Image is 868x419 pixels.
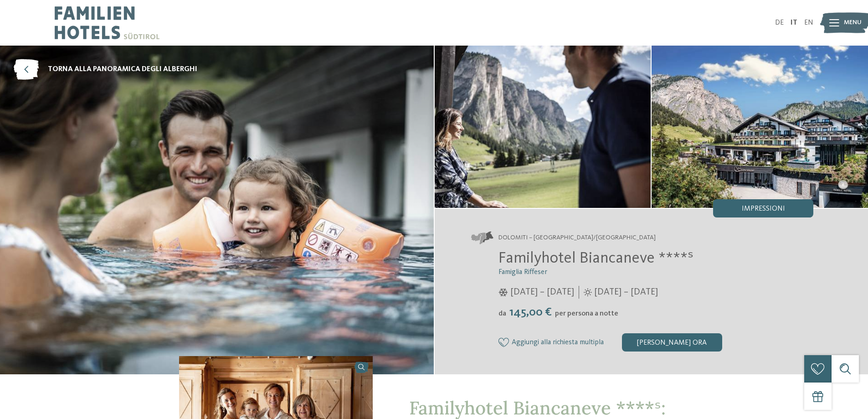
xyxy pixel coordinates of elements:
span: Aggiungi alla richiesta multipla [512,339,604,347]
div: [PERSON_NAME] ora [622,333,722,352]
span: da [498,310,506,317]
a: EN [804,19,813,26]
a: DE [775,19,784,26]
i: Orari d'apertura inverno [498,288,508,296]
span: Impressioni [742,205,785,212]
span: Familyhotel Biancaneve ****ˢ [498,250,693,266]
i: Orari d'apertura estate [584,288,592,296]
span: Famiglia Riffeser [498,269,547,276]
span: per persona a notte [555,310,618,317]
img: Il nostro family hotel a Selva: una vacanza da favola [435,46,651,208]
span: Dolomiti – [GEOGRAPHIC_DATA]/[GEOGRAPHIC_DATA] [498,233,656,243]
span: Menu [844,18,862,27]
a: IT [791,19,797,26]
span: torna alla panoramica degli alberghi [48,64,197,74]
span: [DATE] – [DATE] [510,286,574,299]
span: [DATE] – [DATE] [594,286,658,299]
a: torna alla panoramica degli alberghi [14,59,197,80]
span: 145,00 € [507,306,554,318]
img: Il nostro family hotel a Selva: una vacanza da favola [652,46,868,208]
